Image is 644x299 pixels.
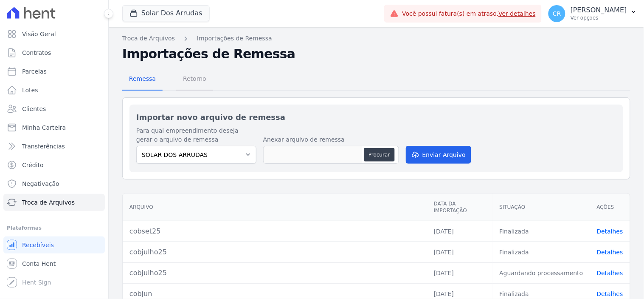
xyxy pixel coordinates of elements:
[3,26,105,43] a: Visão Geral
[22,198,75,207] span: Troca de Arquivos
[493,242,590,262] td: Finalizada
[122,34,175,43] a: Troca de Arquivos
[197,34,272,43] a: Importações de Remessa
[553,11,561,17] span: CR
[493,262,590,283] td: Aguardando processamento
[22,179,59,188] span: Negativação
[542,2,644,26] button: CR [PERSON_NAME] Ver opções
[22,105,46,113] span: Clientes
[571,14,627,21] p: Ver opções
[22,142,65,151] span: Transferências
[3,82,105,99] a: Lotes
[129,268,420,278] div: cobjulho25
[122,5,210,21] button: Solar Dos Arrudas
[3,255,105,272] a: Conta Hent
[263,135,399,144] label: Anexar arquivo de remessa
[597,270,623,276] a: Detalhes
[364,148,394,162] button: Procurar
[427,262,493,283] td: [DATE]
[597,249,623,256] a: Detalhes
[493,194,590,221] th: Situação
[123,194,427,221] th: Arquivo
[129,289,420,299] div: cobjun
[122,68,213,91] nav: Tab selector
[129,226,420,236] div: cobset25
[22,86,38,94] span: Lotes
[406,146,471,164] button: Enviar Arquivo
[427,194,493,221] th: Data da Importação
[22,161,44,169] span: Crédito
[3,157,105,174] a: Crédito
[571,6,627,14] p: [PERSON_NAME]
[597,290,623,297] a: Detalhes
[22,67,47,76] span: Parcelas
[3,138,105,155] a: Transferências
[136,126,256,144] label: Para qual empreendimento deseja gerar o arquivo de remessa
[22,30,56,38] span: Visão Geral
[122,34,630,43] nav: Breadcrumb
[3,194,105,211] a: Troca de Arquivos
[22,259,56,268] span: Conta Hent
[22,241,54,249] span: Recebíveis
[402,9,536,18] span: Você possui fatura(s) em atraso.
[493,221,590,242] td: Finalizada
[122,46,630,62] h2: Importações de Remessa
[3,100,105,117] a: Clientes
[590,194,630,221] th: Ações
[3,236,105,253] a: Recebíveis
[178,70,211,87] span: Retorno
[7,223,101,233] div: Plataformas
[22,48,51,57] span: Contratos
[124,70,161,87] span: Remessa
[3,44,105,61] a: Contratos
[3,63,105,80] a: Parcelas
[597,228,623,235] a: Detalhes
[176,68,213,91] a: Retorno
[22,123,66,132] span: Minha Carteira
[3,175,105,192] a: Negativação
[136,111,616,123] h2: Importar novo arquivo de remessa
[129,247,420,257] div: cobjulho25
[499,10,536,17] a: Ver detalhes
[122,68,163,91] a: Remessa
[3,119,105,136] a: Minha Carteira
[427,242,493,262] td: [DATE]
[427,221,493,242] td: [DATE]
